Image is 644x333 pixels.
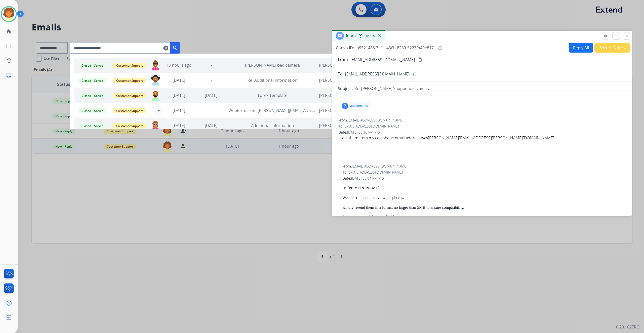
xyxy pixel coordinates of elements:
mat-icon: close [624,34,629,38]
mat-icon: history [6,58,12,64]
span: Closed – Solved [78,123,106,129]
p: From: [338,57,349,63]
span: [DATE] [205,123,217,128]
div: From: [338,118,625,123]
mat-icon: content_copy [412,72,417,76]
span: Customer Support [113,93,146,98]
span: [PERSON_NAME][EMAIL_ADDRESS][PERSON_NAME][DOMAIN_NAME] [319,62,374,68]
span: Closed – Solved [78,93,106,98]
span: [PERSON_NAME][EMAIL_ADDRESS][PERSON_NAME][DOMAIN_NAME] [319,77,374,83]
p: Re: [PERSON_NAME] Support bad camera [354,86,430,92]
div: To: [338,124,625,129]
div: To: [342,170,625,175]
button: Reply All [569,43,593,53]
div: Date: [342,176,625,181]
span: Closed – Solved [78,78,106,83]
span: Inbox [346,33,356,38]
span: [EMAIL_ADDRESS][DOMAIN_NAME] [352,164,407,169]
p: 0.20.1027RC [616,324,639,330]
span: Webform from [PERSON_NAME][EMAIL_ADDRESS][PERSON_NAME][DOMAIN_NAME] on [DATE] [228,108,405,113]
mat-icon: clear [163,45,168,51]
span: - [211,77,212,83]
span: Kindly resend them in a format no larger than 5MB to ensure compatibility. [342,205,464,210]
img: agent-avatar [150,120,161,131]
span: Please use one of the specified formats. [342,215,406,219]
span: - [211,108,212,113]
span: [PERSON_NAME] bed camera [245,62,300,68]
p: [EMAIL_ADDRESS][DOMAIN_NAME] [350,57,415,63]
span: b9521488-3e11-436b-8259-5223fb40e817 [356,45,434,51]
div: From: [342,164,625,169]
button: + [153,105,164,115]
mat-icon: fullscreen [614,34,618,38]
span: Re: Additional Information [248,77,297,83]
img: agent-avatar [150,60,161,70]
span: - [211,62,212,68]
p: Convo ID: [336,45,354,51]
span: [DATE] 05:04 PM MDT [351,176,386,181]
span: Customer Support [113,108,146,113]
span: [EMAIL_ADDRESS][DOMAIN_NAME] [345,71,410,77]
span: 00:00:53 [365,34,377,38]
mat-icon: content_copy [437,46,442,50]
span: [EMAIL_ADDRESS][DOMAIN_NAME] [348,118,403,122]
span: [EMAIL_ADDRESS][DOMAIN_NAME] [343,124,399,129]
span: [DATE] 06:36 PM MDT [347,130,382,135]
p: Hi [PERSON_NAME], [342,186,625,190]
span: [DATE] [173,123,185,128]
span: [PERSON_NAME][EMAIL_ADDRESS][PERSON_NAME][DOMAIN_NAME] [319,122,374,129]
span: Closed – Solved [78,108,106,113]
span: [DATE] [205,93,217,98]
span: Additional Information [251,123,294,128]
mat-icon: remove_red_eye [603,34,608,38]
span: Customer Support [113,63,146,68]
div: Date: [338,130,625,135]
span: 19 hours ago [167,62,191,68]
span: [DATE] [173,77,185,83]
mat-icon: search [172,45,178,51]
mat-icon: inbox [6,72,12,78]
mat-icon: home [6,28,12,34]
span: We are still unable to view the photos. [342,195,404,200]
img: agent-avatar [150,90,161,101]
mat-icon: content_copy [418,57,422,62]
span: Closed – Solved [78,63,106,68]
span: [DATE] [173,108,185,113]
p: attachments [350,104,368,108]
img: agent-avatar [150,75,161,86]
mat-icon: list_alt [6,43,12,49]
span: + [157,107,160,113]
span: Customer Support [113,123,146,129]
img: avatar [2,7,16,21]
span: [PERSON_NAME][EMAIL_ADDRESS][PERSON_NAME][DOMAIN_NAME] [319,107,374,113]
span: [DATE] [173,93,185,98]
span: Customer Support [113,78,146,83]
div: I sent them from my cell phone email address was [338,135,625,141]
div: 2 [342,103,348,109]
p: Subject: [338,86,353,92]
span: [EMAIL_ADDRESS][DOMAIN_NAME] [347,170,403,175]
p: To: [338,71,344,77]
a: [PERSON_NAME][EMAIL_ADDRESS][PERSON_NAME][DOMAIN_NAME] [428,135,554,141]
span: [PERSON_NAME][EMAIL_ADDRESS][PERSON_NAME][DOMAIN_NAME] [319,92,374,98]
span: Lorex Template [258,93,287,98]
button: Secure Notes [594,43,630,53]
